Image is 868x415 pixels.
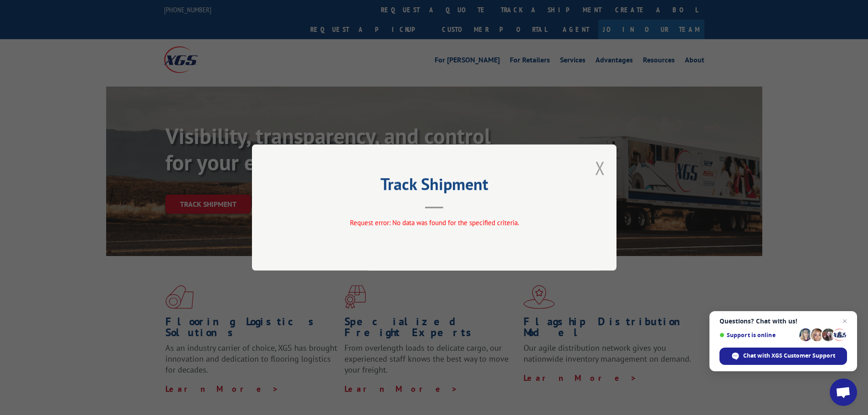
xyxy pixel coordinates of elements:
span: Close chat [839,316,850,327]
span: Support is online [719,332,796,338]
span: Questions? Chat with us! [719,318,847,325]
span: Request error: No data was found for the specified criteria. [349,218,519,227]
div: Open chat [830,379,857,406]
h2: Track Shipment [298,178,571,195]
span: Chat with XGS Customer Support [743,352,835,360]
div: Chat with XGS Customer Support [719,348,847,365]
button: Close modal [595,156,605,180]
